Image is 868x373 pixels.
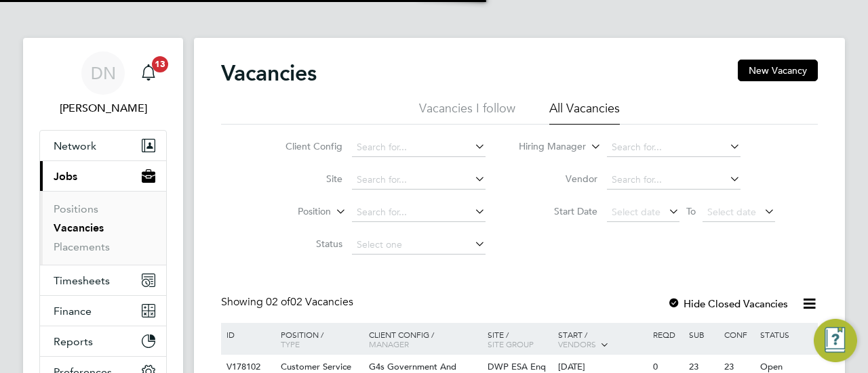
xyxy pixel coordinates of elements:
div: Site / [484,323,555,355]
div: Status [757,323,816,346]
li: All Vacancies [549,100,620,125]
button: Timesheets [40,265,166,295]
span: DN [91,64,116,82]
label: Start Date [519,205,597,217]
button: Jobs [40,161,166,191]
a: Placements [54,240,110,253]
span: Site Group [488,338,534,349]
h2: Vacancies [221,60,317,87]
span: 02 of [266,295,290,309]
span: Manager [369,338,409,349]
span: Vendors [558,338,596,349]
a: 13 [135,51,162,95]
span: Finance [54,305,92,317]
li: Vacancies I follow [419,100,515,125]
span: Jobs [54,170,77,183]
span: To [682,202,700,220]
button: Reports [40,326,166,356]
span: Type [281,338,300,349]
input: Search for... [607,138,741,157]
span: DWP ESA Enq [488,361,546,372]
label: Vendor [519,173,597,185]
input: Search for... [352,203,486,222]
div: [DATE] [558,361,646,373]
button: Engage Resource Center [814,319,857,362]
div: Reqd [650,323,685,346]
div: Position / [271,323,366,355]
span: 13 [152,56,168,72]
span: Select date [612,206,660,218]
input: Search for... [352,138,486,157]
span: Danielle Nicholas [39,100,167,116]
input: Search for... [607,171,741,190]
button: Finance [40,296,166,326]
div: Start / [555,323,650,357]
span: Network [54,139,96,152]
div: Conf [721,323,756,346]
div: Client Config / [366,323,484,355]
button: Network [40,131,166,160]
div: Sub [686,323,721,346]
span: 02 Vacancies [266,295,353,309]
label: Hiring Manager [508,140,586,154]
a: Positions [54,202,98,215]
input: Select one [352,236,486,255]
span: Select date [707,206,756,218]
label: Client Config [264,140,342,152]
a: DN[PERSON_NAME] [39,51,167,116]
label: Site [264,173,342,185]
label: Hide Closed Vacancies [667,297,788,310]
button: New Vacancy [738,60,818,81]
div: ID [223,323,271,346]
a: Vacancies [54,221,104,234]
span: Reports [54,335,93,348]
label: Position [253,205,331,219]
input: Search for... [352,171,486,190]
label: Status [264,238,342,250]
span: Timesheets [54,274,110,287]
div: Jobs [40,191,166,265]
div: Showing [221,295,356,309]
